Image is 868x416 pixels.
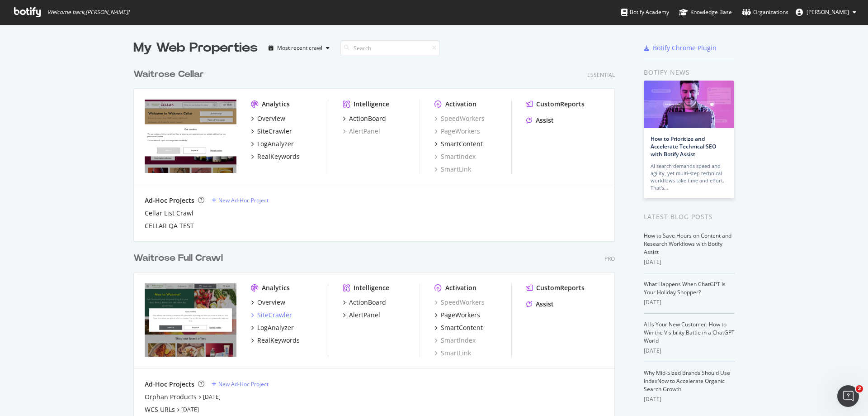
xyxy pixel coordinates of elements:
[604,255,615,263] div: Pro
[434,323,483,332] a: SmartContent
[145,392,197,402] a: Orphan Products
[434,114,485,123] a: SpeedWorkers
[526,100,585,109] a: CustomReports
[133,252,223,265] div: Waitrose Full Crawl
[441,311,480,320] div: PageWorkers
[145,209,193,218] div: Cellar List Crawl
[434,139,483,148] a: SmartContent
[257,336,300,345] div: RealKeywords
[343,298,386,307] a: ActionBoard
[145,283,236,357] img: www.waitrose.com
[257,298,285,307] div: Overview
[644,258,735,266] div: [DATE]
[526,116,554,125] a: Assist
[441,323,483,332] div: SmartContent
[145,221,194,230] a: CELLAR QA TEST
[536,300,554,309] div: Assist
[340,40,440,56] input: Search
[218,380,269,388] div: New Ad-Hoc Project
[644,280,726,296] a: What Happens When ChatGPT Is Your Holiday Shopper?
[133,39,258,57] div: My Web Properties
[145,100,236,173] img: waitrosecellar.com
[181,406,199,413] a: [DATE]
[265,41,333,55] button: Most recent crawl
[145,380,194,389] div: Ad-Hoc Projects
[651,163,727,191] div: AI search demands speed and agility, yet multi-step technical workflows take time and effort. Tha...
[133,68,204,81] div: Waitrose Cellar
[257,114,285,123] div: Overview
[644,212,735,222] div: Latest Blog Posts
[644,67,735,77] div: Botify news
[434,152,476,161] a: SmartIndex
[251,311,292,320] a: SiteCrawler
[203,393,221,401] a: [DATE]
[526,300,554,309] a: Assist
[434,311,480,320] a: PageWorkers
[434,127,480,136] a: PageWorkers
[349,311,380,320] div: AlertPanel
[145,405,175,414] a: WCS URLs
[536,116,554,125] div: Assist
[644,369,730,393] a: Why Mid-Sized Brands Should Use IndexNow to Accelerate Organic Search Growth
[644,320,735,344] a: AI Is Your New Customer: How to Win the Visibility Battle in a ChatGPT World
[349,298,386,307] div: ActionBoard
[644,395,735,403] div: [DATE]
[644,347,735,355] div: [DATE]
[251,298,285,307] a: Overview
[257,323,294,332] div: LogAnalyzer
[434,298,485,307] a: SpeedWorkers
[251,152,300,161] a: RealKeywords
[644,232,731,256] a: How to Save Hours on Content and Research Workflows with Botify Assist
[349,114,386,123] div: ActionBoard
[257,127,292,136] div: SiteCrawler
[343,311,380,320] a: AlertPanel
[644,81,734,128] img: How to Prioritize and Accelerate Technical SEO with Botify Assist
[251,323,294,332] a: LogAnalyzer
[644,43,717,53] a: Botify Chrome Plugin
[251,127,292,136] a: SiteCrawler
[653,43,717,53] div: Botify Chrome Plugin
[536,283,585,292] div: CustomReports
[218,196,269,204] div: New Ad-Hoc Project
[133,252,226,265] a: Waitrose Full Crawl
[587,71,615,79] div: Essential
[434,336,476,345] a: SmartIndex
[837,385,859,407] iframe: Intercom live chat
[145,196,194,205] div: Ad-Hoc Projects
[536,100,585,109] div: CustomReports
[742,8,788,17] div: Organizations
[257,152,300,161] div: RealKeywords
[277,45,322,51] div: Most recent crawl
[343,127,380,136] a: AlertPanel
[434,349,471,358] a: SmartLink
[251,139,294,148] a: LogAnalyzer
[262,283,290,292] div: Analytics
[212,196,269,204] a: New Ad-Hoc Project
[133,68,208,81] a: Waitrose Cellar
[644,298,735,306] div: [DATE]
[856,385,863,392] span: 2
[621,8,669,17] div: Botify Academy
[343,114,386,123] a: ActionBoard
[257,311,292,320] div: SiteCrawler
[526,283,585,292] a: CustomReports
[354,100,389,109] div: Intelligence
[251,336,300,345] a: RealKeywords
[434,165,471,174] a: SmartLink
[651,135,716,158] a: How to Prioritize and Accelerate Technical SEO with Botify Assist
[354,283,389,292] div: Intelligence
[257,139,294,148] div: LogAnalyzer
[262,100,290,109] div: Analytics
[251,114,285,123] a: Overview
[679,8,732,17] div: Knowledge Base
